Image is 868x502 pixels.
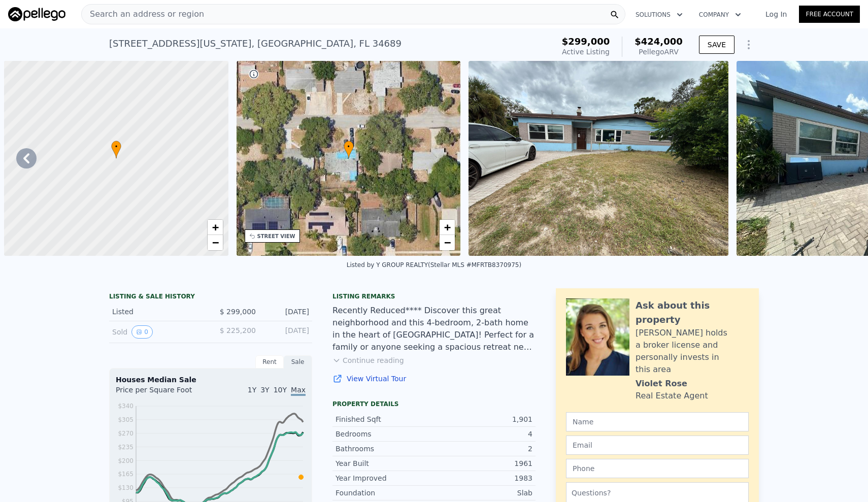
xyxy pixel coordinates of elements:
span: − [212,236,218,249]
span: $ 225,200 [220,326,256,334]
span: 3Y [260,386,269,394]
div: Sold [112,325,203,339]
div: Finished Sqft [336,414,434,424]
span: $424,000 [635,36,683,47]
div: Year Built [336,458,434,468]
a: Free Account [799,6,860,23]
div: 1983 [434,473,532,483]
div: [STREET_ADDRESS][US_STATE] , [GEOGRAPHIC_DATA] , FL 34689 [109,37,402,51]
span: 1Y [248,386,256,394]
div: STREET VIEW [257,232,295,240]
div: [PERSON_NAME] holds a broker license and personally invests in this area [636,327,749,376]
div: 1,901 [434,414,532,424]
div: Listed [112,307,203,317]
input: Email [566,436,749,455]
a: Zoom out [440,235,455,250]
span: $ 299,000 [220,308,256,316]
a: Zoom in [208,220,223,235]
span: • [344,142,354,151]
div: • [111,141,121,158]
span: + [212,221,218,233]
div: • [344,141,354,158]
div: 1961 [434,458,532,468]
span: Active Listing [562,48,610,56]
a: View Virtual Tour [332,374,536,384]
img: Pellego [8,7,65,21]
span: − [444,236,451,249]
input: Name [566,412,749,431]
tspan: $165 [118,471,133,478]
tspan: $270 [118,430,133,437]
tspan: $305 [118,416,133,423]
button: Company [691,6,749,24]
div: Slab [434,488,532,498]
div: LISTING & SALE HISTORY [109,292,312,303]
div: Sale [284,355,312,369]
tspan: $235 [118,444,133,451]
a: Log In [753,9,799,19]
div: Pellego ARV [635,47,683,57]
div: Real Estate Agent [636,390,708,402]
a: Zoom in [440,220,455,235]
tspan: $340 [118,403,133,410]
span: • [111,142,121,151]
a: Zoom out [208,235,223,250]
button: View historical data [131,325,153,339]
input: Phone [566,459,749,478]
span: Max [291,386,306,396]
div: Listed by Y GROUP REALTY (Stellar MLS #MFRTB8370975) [347,261,521,269]
span: + [444,221,451,233]
span: Search an address or region [82,8,204,20]
tspan: $200 [118,457,133,464]
tspan: $130 [118,484,133,491]
div: Houses Median Sale [116,375,306,385]
div: [DATE] [264,307,309,317]
div: Violet Rose [636,378,687,390]
div: Recently Reduced**** Discover this great neighborhood and this 4-bedroom, 2-bath home in the hear... [332,305,536,353]
div: Property details [332,400,536,408]
button: Continue reading [332,355,404,365]
div: Price per Square Foot [116,385,211,401]
button: Solutions [627,6,691,24]
span: 10Y [274,386,287,394]
div: Ask about this property [636,298,749,327]
div: Bedrooms [336,429,434,439]
div: Foundation [336,488,434,498]
div: Year Improved [336,473,434,483]
img: Sale: 148212583 Parcel: 54623453 [469,61,728,256]
button: Show Options [739,35,759,55]
span: $299,000 [562,36,610,47]
div: 2 [434,444,532,454]
div: Bathrooms [336,444,434,454]
div: [DATE] [264,325,309,339]
div: Listing remarks [332,292,536,300]
div: 4 [434,429,532,439]
div: Rent [255,355,284,369]
button: SAVE [699,36,735,54]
